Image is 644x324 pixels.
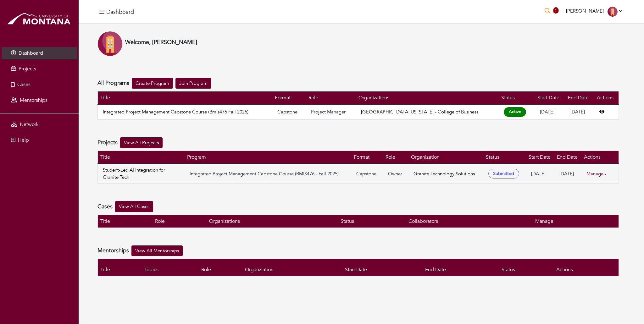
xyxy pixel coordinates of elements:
[98,91,272,105] th: Title
[383,164,408,184] td: Owner
[207,215,338,228] th: Organizations
[356,91,499,105] th: Organizations
[565,91,594,105] th: End Date
[554,259,619,276] th: Actions
[553,8,558,15] a: 1
[361,109,478,115] a: [GEOGRAPHIC_DATA][US_STATE] - College of Business
[20,121,39,128] span: Network
[120,137,163,148] a: View All Projects
[586,168,612,180] a: Manage
[19,65,36,72] span: Projects
[499,91,535,105] th: Status
[2,134,77,146] a: Help
[533,215,619,228] th: Manage
[98,151,185,164] th: Title
[406,215,533,228] th: Collaborators
[594,91,619,105] th: Actions
[97,203,113,210] h4: Cases
[423,259,499,276] th: End Date
[131,245,183,256] a: View All Mentorships
[306,91,356,105] th: Role
[97,80,129,87] h4: All Programs
[526,151,554,164] th: Start Date
[20,97,47,104] span: Mentorships
[351,151,383,164] th: Format
[142,259,199,276] th: Topics
[566,8,604,14] span: [PERSON_NAME]
[2,78,77,91] a: Cases
[351,164,383,184] td: Capstone
[153,215,207,228] th: Role
[535,104,565,119] td: [DATE]
[132,78,173,89] a: Create Program
[103,108,267,116] a: Integrated Project Management Capstone Course (Bmis476 Fall 2025)
[306,104,356,119] td: Project Manager
[504,107,526,117] span: Active
[338,215,406,228] th: Status
[408,151,483,164] th: Organization
[97,139,118,146] h4: Projects
[115,201,153,212] a: View All Cases
[103,167,180,181] a: Student-Led AI Integration for Granite Tech
[6,11,72,28] img: montana_logo.png
[2,47,77,59] a: Dashboard
[554,164,581,184] td: [DATE]
[185,164,352,184] td: Integrated Project Management Capstone Course (BMIS476 - Fall 2025)
[565,104,594,119] td: [DATE]
[272,91,306,105] th: Format
[553,7,558,14] span: 1
[125,39,197,46] h4: Welcome, [PERSON_NAME]
[563,8,625,14] a: [PERSON_NAME]
[18,137,29,144] span: Help
[175,78,211,89] a: Join Program
[185,151,352,164] th: Program
[97,247,129,254] h4: Mentorships
[19,50,43,57] span: Dashboard
[97,31,123,56] img: Company-Icon-7f8a26afd1715722aa5ae9dc11300c11ceeb4d32eda0db0d61c21d11b95ecac6.png
[106,9,134,16] h4: Dashboard
[499,259,554,276] th: Status
[414,171,475,177] a: Granite Technology Solutions
[2,94,77,107] a: Mentorships
[383,151,408,164] th: Role
[581,151,619,164] th: Actions
[2,118,77,131] a: Network
[342,259,423,276] th: Start Date
[2,63,77,75] a: Projects
[17,81,31,88] span: Cases
[272,104,306,119] td: Capstone
[526,164,554,184] td: [DATE]
[608,7,618,17] img: Company-Icon-7f8a26afd1715722aa5ae9dc11300c11ceeb4d32eda0db0d61c21d11b95ecac6.png
[199,259,242,276] th: Role
[488,169,519,178] span: Submitted
[242,259,342,276] th: Organziation
[98,215,153,228] th: Title
[483,151,526,164] th: Status
[554,151,581,164] th: End Date
[535,91,565,105] th: Start Date
[98,259,142,276] th: Title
